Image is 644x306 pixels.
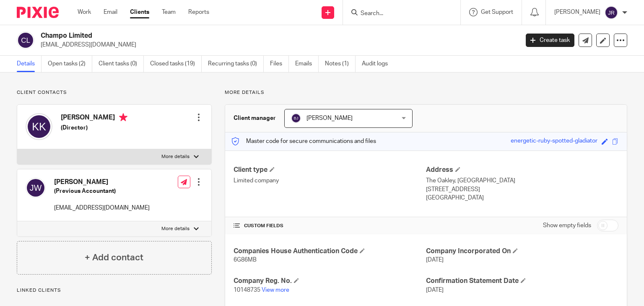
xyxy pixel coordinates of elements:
h2: Champo Limited [41,31,419,40]
i: Primary [119,113,127,122]
h4: [PERSON_NAME] [61,113,127,124]
a: Client tasks (0) [99,56,144,72]
h3: Client manager [234,114,276,122]
p: [STREET_ADDRESS] [426,185,618,194]
img: svg%3E [26,178,46,198]
p: More details [161,153,190,160]
p: The Oakley, [GEOGRAPHIC_DATA] [426,176,618,185]
a: Notes (1) [325,56,356,72]
a: Details [17,56,42,72]
a: Email [104,8,117,16]
p: Master code for secure communications and files [231,137,376,145]
a: Closed tasks (19) [150,56,202,72]
span: [PERSON_NAME] [306,115,353,121]
a: Reports [188,8,209,16]
a: Create task [526,34,574,47]
p: Client contacts [17,89,212,96]
h4: Company Reg. No. [234,277,426,285]
h5: (Previous Accountant) [54,187,150,195]
a: Emails [295,56,319,72]
img: svg%3E [17,31,34,49]
h4: Address [426,166,618,174]
span: [DATE] [426,287,444,293]
a: Files [270,56,289,72]
h4: Company Incorporated On [426,247,618,256]
p: [GEOGRAPHIC_DATA] [426,194,618,202]
span: Get Support [481,9,513,15]
p: Limited company [234,176,426,185]
div: energetic-ruby-spotted-gladiator [511,137,597,146]
img: svg%3E [291,113,301,123]
img: Pixie [17,7,59,18]
h4: + Add contact [85,251,143,264]
span: 10148735 [234,287,260,293]
a: Work [78,8,91,16]
input: Search [360,10,435,18]
h5: (Director) [61,124,127,132]
p: More details [225,89,627,96]
h4: Companies House Authentication Code [234,247,426,256]
img: svg%3E [605,6,618,19]
p: [PERSON_NAME] [554,8,600,16]
p: [EMAIL_ADDRESS][DOMAIN_NAME] [41,41,513,49]
a: Team [162,8,176,16]
img: svg%3E [26,113,52,140]
label: Show empty fields [543,221,591,230]
span: 6G86MB [234,257,257,263]
p: Linked clients [17,287,212,294]
h4: Confirmation Statement Date [426,277,618,285]
span: [DATE] [426,257,444,263]
a: Clients [130,8,149,16]
a: Audit logs [362,56,394,72]
a: View more [262,287,289,293]
h4: Client type [234,166,426,174]
p: [EMAIL_ADDRESS][DOMAIN_NAME] [54,204,150,212]
a: Open tasks (2) [48,56,92,72]
p: More details [161,226,190,232]
a: Recurring tasks (0) [208,56,264,72]
h4: CUSTOM FIELDS [234,223,426,229]
h4: [PERSON_NAME] [54,178,150,187]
